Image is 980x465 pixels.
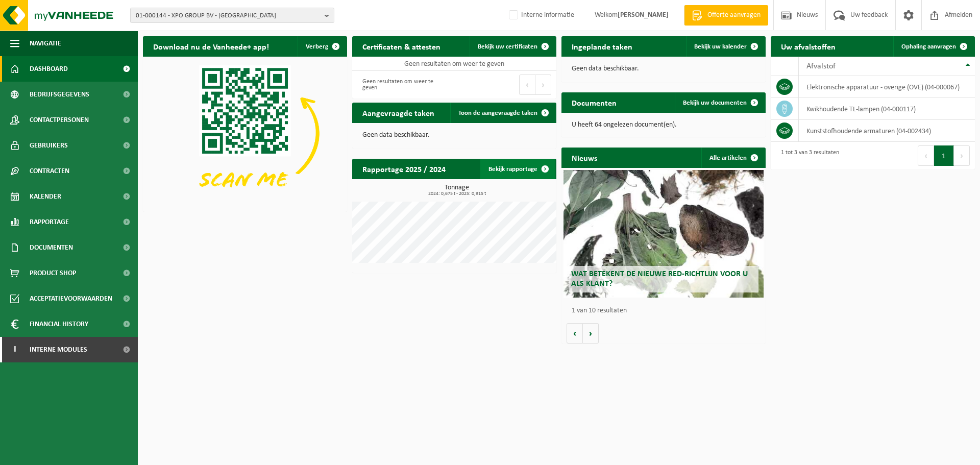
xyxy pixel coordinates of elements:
h2: Aangevraagde taken [352,103,445,123]
p: Geen data beschikbaar. [362,132,546,139]
span: Toon de aangevraagde taken [458,110,537,116]
span: Bedrijfsgegevens [30,82,89,107]
span: Contracten [30,158,69,184]
button: Next [535,75,551,95]
span: 01-000144 - XPO GROUP BV - [GEOGRAPHIC_DATA] [136,8,321,23]
button: Next [954,145,970,166]
div: Geen resultaten om weer te geven [357,74,449,96]
a: Toon de aangevraagde taken [450,103,555,123]
h2: Download nu de Vanheede+ app! [143,36,279,56]
a: Bekijk rapportage [480,159,555,179]
button: Verberg [298,36,346,57]
h2: Ingeplande taken [561,36,643,56]
span: Bekijk uw documenten [683,100,747,106]
span: Navigatie [30,31,61,56]
span: Contactpersonen [30,107,89,133]
td: kwikhoudende TL-lampen (04-000117) [799,98,975,120]
p: 1 van 10 resultaten [572,307,761,314]
h2: Nieuws [561,148,607,167]
span: Acceptatievoorwaarden [30,286,112,311]
span: Wat betekent de nieuwe RED-richtlijn voor u als klant? [571,270,748,288]
td: Geen resultaten om weer te geven [352,57,556,71]
span: Gebruikers [30,133,68,158]
span: Verberg [306,43,328,50]
a: Bekijk uw documenten [675,92,765,113]
strong: [PERSON_NAME] [618,11,669,19]
h2: Documenten [561,92,627,112]
h2: Certificaten & attesten [352,36,451,56]
h2: Uw afvalstoffen [771,36,846,56]
span: Ophaling aanvragen [901,43,956,50]
p: U heeft 64 ongelezen document(en). [572,121,755,129]
button: Previous [519,75,535,95]
button: Volgende [583,323,599,344]
div: 1 tot 3 van 3 resultaten [776,144,839,167]
label: Interne informatie [507,8,574,23]
span: Interne modules [30,337,87,362]
span: Bekijk uw certificaten [478,43,537,50]
p: Geen data beschikbaar. [572,65,755,72]
h2: Rapportage 2025 / 2024 [352,159,456,179]
button: 1 [934,145,954,166]
span: Documenten [30,235,73,260]
span: Dashboard [30,56,68,82]
span: Afvalstof [806,62,836,70]
button: Previous [918,145,934,166]
td: kunststofhoudende armaturen (04-002434) [799,120,975,142]
span: Rapportage [30,209,69,235]
img: Download de VHEPlus App [143,57,347,210]
td: elektronische apparatuur - overige (OVE) (04-000067) [799,76,975,98]
h3: Tonnage [357,184,556,197]
span: Bekijk uw kalender [694,43,747,50]
span: 2024: 0,675 t - 2025: 0,915 t [357,191,556,197]
span: Financial History [30,311,88,337]
span: Kalender [30,184,61,209]
span: I [10,337,19,362]
button: 01-000144 - XPO GROUP BV - [GEOGRAPHIC_DATA] [130,8,334,23]
span: Offerte aanvragen [705,10,763,20]
a: Bekijk uw kalender [686,36,765,57]
a: Offerte aanvragen [684,5,768,26]
span: Product Shop [30,260,76,286]
a: Ophaling aanvragen [893,36,974,57]
button: Vorige [567,323,583,344]
a: Alle artikelen [701,148,765,168]
a: Bekijk uw certificaten [470,36,555,57]
a: Wat betekent de nieuwe RED-richtlijn voor u als klant? [563,170,764,298]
